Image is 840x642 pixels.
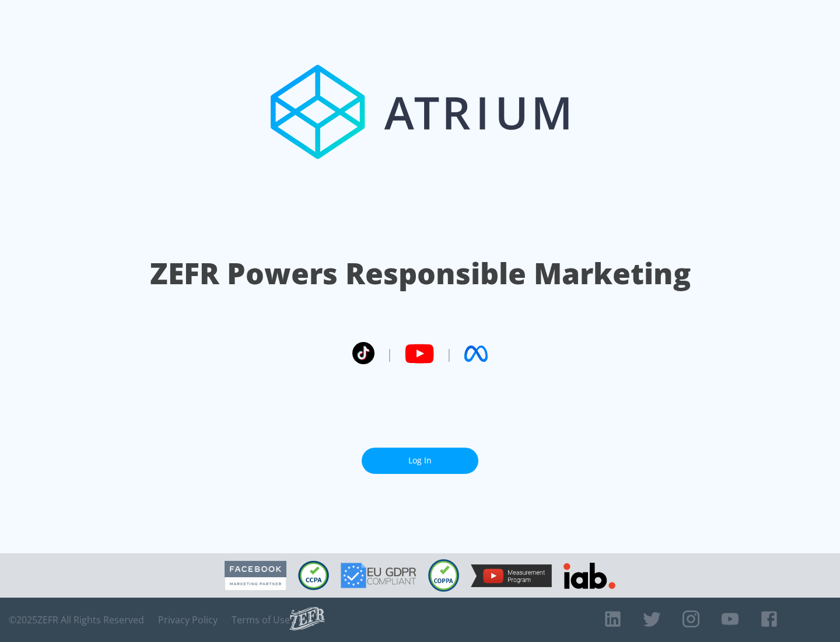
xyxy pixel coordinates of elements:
img: COPPA Compliant [428,559,459,592]
img: CCPA Compliant [298,561,329,590]
a: Terms of Use [232,614,290,626]
img: Facebook Marketing Partner [225,561,286,591]
img: YouTube Measurement Program [471,564,552,587]
img: IAB [563,563,615,589]
h1: ZEFR Powers Responsible Marketing [150,253,691,294]
span: | [446,345,453,362]
span: | [386,345,393,362]
a: Privacy Policy [158,614,218,626]
span: © 2025 ZEFR All Rights Reserved [9,614,144,626]
a: Log In [362,448,478,474]
img: GDPR Compliant [341,563,416,588]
